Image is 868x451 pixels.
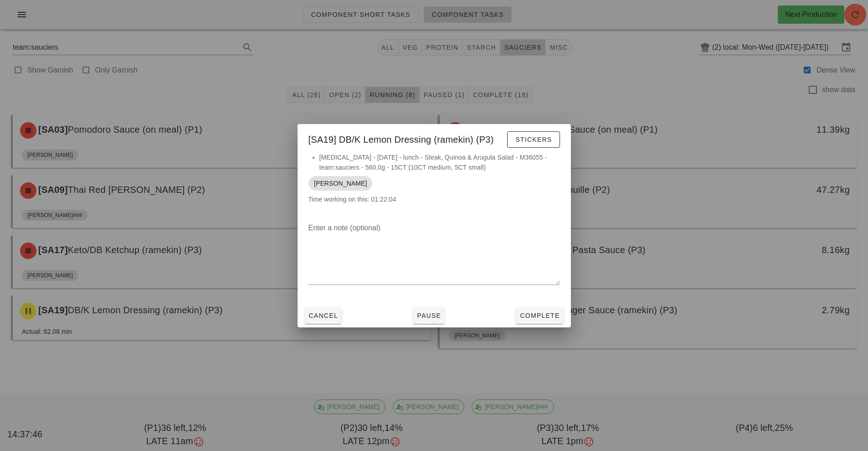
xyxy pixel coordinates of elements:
span: Complete [519,312,560,319]
button: Cancel [305,307,342,324]
span: Stickers [515,136,552,143]
span: Cancel [308,312,339,319]
li: [MEDICAL_DATA] - [DATE] - lunch - Steak, Quinoa & Arugula Salad - M36055 - team:sauciers - 560.0g... [319,152,560,172]
span: Pause [416,312,441,319]
div: Time working on this: 01:22:04 [298,152,571,213]
button: Complete [516,307,563,324]
div: [SA19] DB/K Lemon Dressing (ramekin) (P3) [298,124,571,152]
button: Stickers [507,131,560,148]
button: Pause [413,307,445,324]
span: [PERSON_NAME] [314,176,367,191]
